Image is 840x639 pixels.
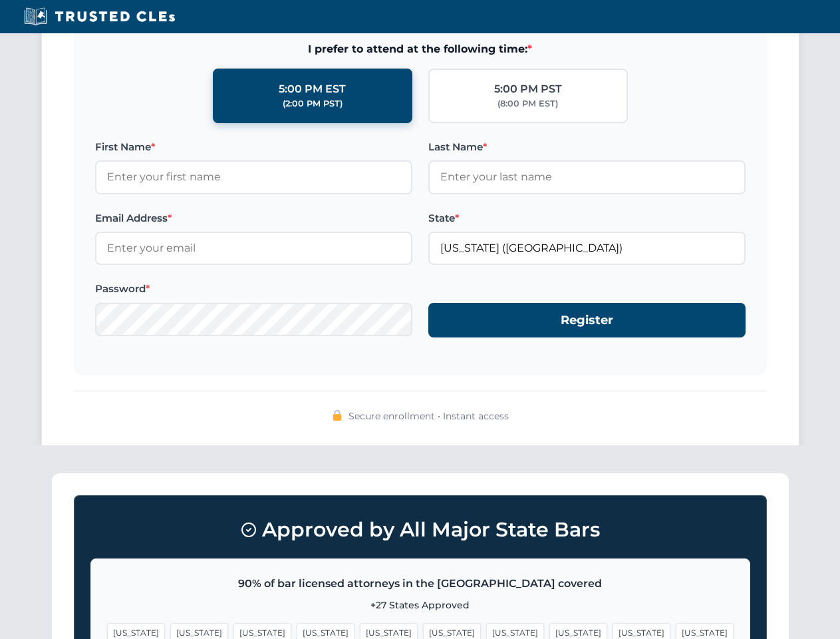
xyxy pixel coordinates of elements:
[95,232,412,265] input: Enter your email
[95,139,412,155] label: First Name
[95,281,412,297] label: Password
[90,512,750,548] h3: Approved by All Major State Bars
[349,409,509,423] span: Secure enrollment • Instant access
[20,7,179,27] img: Trusted CLEs
[95,210,412,226] label: Email Address
[428,232,746,265] input: Georgia (GA)
[95,160,412,194] input: Enter your first name
[428,210,746,226] label: State
[332,410,343,421] img: 🔒
[497,97,558,110] div: (8:00 PM EST)
[107,598,734,612] p: +27 States Approved
[95,41,746,58] span: I prefer to attend at the following time:
[279,81,346,98] div: 5:00 PM EST
[283,97,343,110] div: (2:00 PM PST)
[107,575,734,592] p: 90% of bar licensed attorneys in the [GEOGRAPHIC_DATA] covered
[428,303,746,338] button: Register
[428,160,746,194] input: Enter your last name
[494,81,562,98] div: 5:00 PM PST
[428,139,746,155] label: Last Name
